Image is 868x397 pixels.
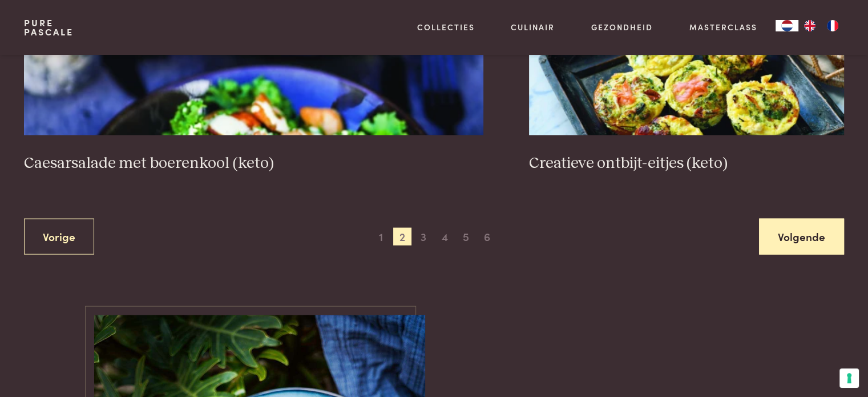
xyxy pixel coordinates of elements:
[776,20,798,31] div: Language
[393,228,411,246] span: 2
[798,20,821,31] a: EN
[478,228,496,246] span: 6
[414,228,433,246] span: 3
[435,228,454,246] span: 4
[776,20,844,31] aside: Language selected: Nederlands
[529,154,844,174] h3: Creatieve ontbijt-eitjes (keto)
[24,219,94,255] a: Vorige
[798,20,844,31] ul: Language list
[839,368,859,388] button: Uw voorkeuren voor toestemming voor trackingtechnologieën
[776,20,798,31] a: NL
[511,21,555,33] a: Culinair
[24,154,483,174] h3: Caesarsalade met boerenkool (keto)
[417,21,475,33] a: Collecties
[372,228,390,246] span: 1
[24,18,74,37] a: PurePascale
[689,21,757,33] a: Masterclass
[759,219,844,255] a: Volgende
[457,228,475,246] span: 5
[591,21,653,33] a: Gezondheid
[821,20,844,31] a: FR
